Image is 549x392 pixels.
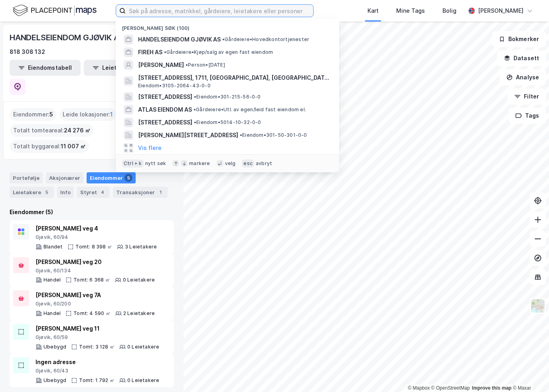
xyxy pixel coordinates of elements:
[110,110,113,119] span: 1
[222,36,309,43] span: Gårdeiere • Hovedkontortjenester
[10,60,81,76] button: Eiendomstabell
[194,94,196,100] span: •
[138,143,162,153] button: Vis flere
[87,172,136,183] div: Eiendommer
[36,234,157,240] div: Gjøvik, 60/94
[472,385,511,391] a: Improve this map
[509,108,546,124] button: Tags
[138,130,238,140] span: [PERSON_NAME][STREET_ADDRESS]
[10,47,45,57] div: 818 308 132
[194,106,306,113] span: Gårdeiere • Utl. av egen/leid fast eiendom el.
[84,60,155,76] button: Leietakertabell
[222,36,225,42] span: •
[492,31,546,47] button: Bokmerker
[99,188,107,196] div: 4
[145,160,166,167] div: nytt søk
[194,106,196,112] span: •
[256,160,272,167] div: avbryt
[194,94,261,100] span: Eiendom • 301-215-56-0-0
[36,290,155,300] div: [PERSON_NAME] veg 7A
[77,187,110,198] div: Styret
[138,35,221,44] span: HANDELSEIENDOM GJØVIK AS
[43,188,51,196] div: 5
[138,73,330,83] span: [STREET_ADDRESS], 1711, [GEOGRAPHIC_DATA], [GEOGRAPHIC_DATA]
[43,277,61,283] div: Handel
[36,368,159,374] div: Gjøvik, 60/43
[509,354,549,392] iframe: Chat Widget
[122,160,144,167] div: Ctrl + k
[530,298,545,313] img: Z
[127,377,159,384] div: 0 Leietakere
[367,6,379,16] div: Kart
[189,160,210,167] div: markere
[36,324,159,333] div: [PERSON_NAME] veg 11
[79,344,115,350] div: Tomt: 3 128 ㎡
[442,6,456,16] div: Bolig
[396,6,425,16] div: Mine Tags
[10,108,56,121] div: Eiendommer :
[127,344,159,350] div: 0 Leietakere
[508,89,546,104] button: Filter
[240,132,307,138] span: Eiendom • 301-50-301-0-0
[49,110,53,119] span: 5
[10,140,89,153] div: Totalt byggareal :
[138,47,162,57] span: FIREH AS
[164,49,166,55] span: •
[124,174,132,182] div: 5
[194,119,261,126] span: Eiendom • 5014-10-32-0-0
[138,92,192,102] span: [STREET_ADDRESS]
[225,160,236,167] div: velg
[431,385,470,391] a: OpenStreetMap
[126,5,313,17] input: Søk på adresse, matrikkel, gårdeiere, leietakere eller personer
[113,187,168,198] div: Transaksjoner
[10,187,54,198] div: Leietakere
[478,6,523,16] div: [PERSON_NAME]
[138,105,192,114] span: ATLAS EIENDOM AS
[194,119,196,125] span: •
[73,310,111,317] div: Tomt: 4 590 ㎡
[10,31,126,44] div: HANDELSEIENDOM GJØVIK AS
[36,301,155,307] div: Gjøvik, 60/200
[43,377,66,384] div: Ubebygd
[116,19,339,33] div: [PERSON_NAME] søk (100)
[242,160,254,167] div: esc
[186,62,225,68] span: Person • [DATE]
[123,310,155,317] div: 2 Leietakere
[138,60,184,70] span: [PERSON_NAME]
[497,50,546,66] button: Datasett
[138,118,192,127] span: [STREET_ADDRESS]
[123,277,155,283] div: 0 Leietakere
[408,385,430,391] a: Mapbox
[36,257,155,267] div: [PERSON_NAME] veg 20
[10,207,174,217] div: Eiendommer (5)
[186,62,188,68] span: •
[36,224,157,233] div: [PERSON_NAME] veg 4
[36,334,159,341] div: Gjøvik, 60/59
[10,172,43,183] div: Portefølje
[75,244,112,250] div: Tomt: 8 398 ㎡
[59,108,116,121] div: Leide lokasjoner :
[43,344,66,350] div: Ubebygd
[73,277,110,283] div: Tomt: 6 368 ㎡
[57,187,74,198] div: Info
[156,188,164,196] div: 1
[43,244,63,250] div: Blandet
[138,83,211,89] span: Eiendom • 3105-2064-43-0-0
[240,132,242,138] span: •
[61,142,86,151] span: 11 007 ㎡
[125,244,157,250] div: 3 Leietakere
[43,310,61,317] div: Handel
[36,357,159,367] div: Ingen adresse
[46,172,83,183] div: Aksjonærer
[79,377,115,384] div: Tomt: 1 792 ㎡
[64,126,91,135] span: 24 276 ㎡
[13,4,97,18] img: logo.f888ab2527a4732fd821a326f86c7f29.svg
[10,124,94,137] div: Totalt tomteareal :
[164,49,273,55] span: Gårdeiere • Kjøp/salg av egen fast eiendom
[36,268,155,274] div: Gjøvik, 60/134
[500,69,546,85] button: Analyse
